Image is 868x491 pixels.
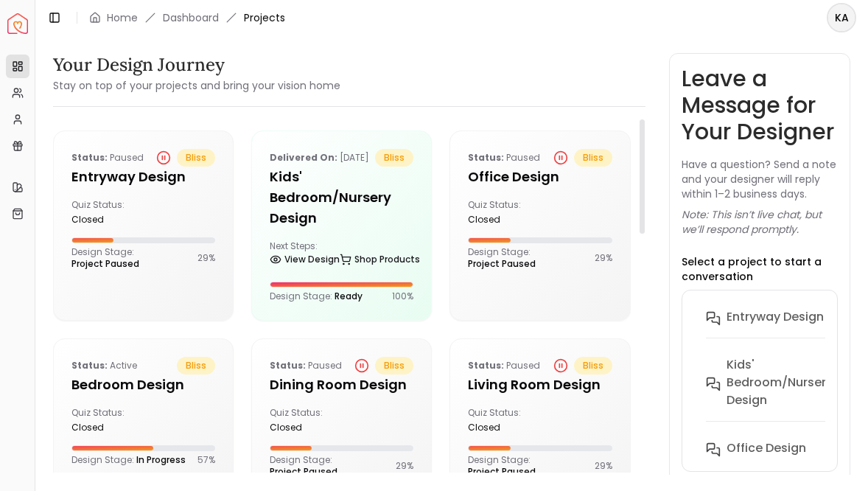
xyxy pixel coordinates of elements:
span: bliss [177,357,215,375]
h5: Bedroom design [71,375,215,395]
p: Design Stage: [468,454,594,478]
h5: Office design [468,167,612,187]
span: bliss [177,149,215,167]
span: Project Paused [468,465,536,478]
span: Projects [244,10,285,25]
p: Design Stage: [270,454,396,478]
div: Project Paused [354,358,369,373]
span: KA [828,4,855,31]
button: KA [827,3,856,32]
p: 29 % [595,460,612,472]
div: Quiz Status: [71,407,138,433]
p: Paused [270,357,342,375]
div: Next Steps: [270,240,413,270]
b: Delivered on: [270,151,337,164]
a: Spacejoy [7,13,28,34]
p: 57 % [197,454,215,466]
span: bliss [375,357,413,375]
nav: breadcrumb [89,10,285,25]
h5: entryway design [71,167,215,187]
h5: Dining Room design [270,375,413,395]
p: 29 % [396,460,413,472]
div: Quiz Status: [71,199,138,226]
h5: Kids' Bedroom/Nursery design [270,167,413,229]
div: closed [270,422,336,433]
p: Paused [71,149,144,167]
div: closed [468,214,534,226]
h3: Leave a Message for Your Designer [682,66,839,145]
p: Select a project to start a conversation [682,254,839,284]
div: Project Paused [553,150,568,165]
div: Project Paused [553,358,568,373]
span: bliss [574,149,612,167]
small: Stay on top of your projects and bring your vision home [53,78,340,93]
div: closed [71,422,138,433]
b: Status: [71,359,108,372]
p: Design Stage: [270,290,363,302]
span: Project Paused [71,257,139,270]
h6: Office design [727,439,806,457]
p: Design Stage: [71,454,186,466]
span: bliss [375,149,413,167]
span: Project Paused [270,465,337,478]
p: Paused [468,149,540,167]
b: Status: [468,151,504,164]
p: 29 % [595,252,612,264]
a: Home [107,10,138,25]
div: closed [468,422,534,433]
h3: Your Design Journey [53,53,340,77]
b: Status: [71,151,108,164]
a: Dashboard [163,10,219,25]
p: [DATE] [270,149,369,167]
b: Status: [270,359,306,372]
h5: Living Room design [468,375,612,395]
p: Paused [468,357,540,375]
div: Quiz Status: [270,407,336,433]
div: Quiz Status: [468,407,534,433]
div: Quiz Status: [468,199,534,226]
p: Note: This isn’t live chat, but we’ll respond promptly. [682,207,839,237]
div: closed [71,214,138,226]
span: Project Paused [468,257,536,270]
span: Ready [335,290,363,302]
h6: entryway design [727,308,824,326]
p: Design Stage: [468,246,594,270]
span: bliss [574,357,612,375]
p: 100 % [392,290,413,302]
a: View Design [270,249,340,270]
p: Have a question? Send a note and your designer will reply within 1–2 business days. [682,157,839,201]
div: Project Paused [156,150,171,165]
p: 29 % [197,252,215,264]
img: Spacejoy Logo [7,13,28,34]
span: In Progress [136,453,186,466]
a: Shop Products [340,249,420,270]
h6: Kids' Bedroom/Nursery design [727,356,833,409]
p: active [71,357,137,375]
b: Status: [468,359,504,372]
p: Design Stage: [71,246,197,270]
